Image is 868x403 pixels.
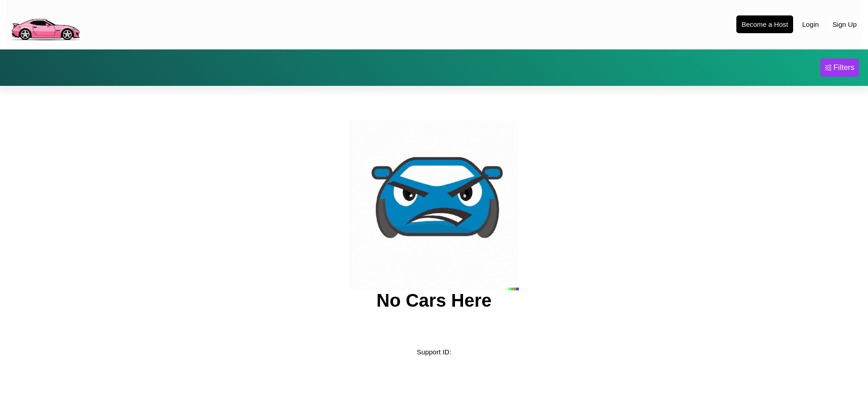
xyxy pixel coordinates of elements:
button: Login [798,16,824,33]
div: Filters [833,63,854,72]
button: Sign Up [828,16,861,33]
img: logo [7,5,84,43]
h2: No Cars Here [376,290,491,311]
img: car [349,120,519,290]
button: Become a Host [736,15,793,33]
p: Support ID: [417,346,451,358]
button: Filters [820,59,859,77]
